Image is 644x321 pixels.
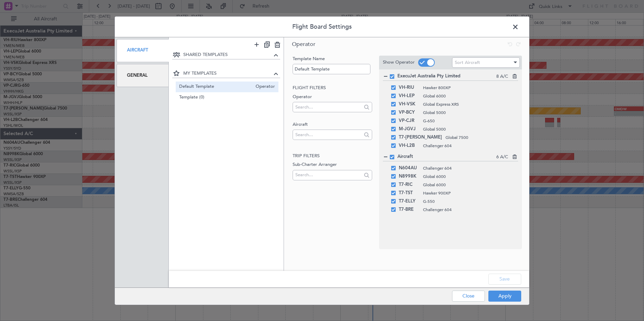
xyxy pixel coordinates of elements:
header: Flight Board Settings [115,16,529,37]
span: Global Express XRS [423,101,518,107]
label: Template Name [293,55,372,62]
span: Hawker 900XP [423,190,512,196]
span: Sort Aircraft [455,59,480,66]
span: Global 7500 [445,134,518,140]
span: MY TEMPLATES [183,70,272,77]
span: Aircraft [397,153,496,160]
input: Search... [295,130,361,140]
span: N8998K [399,172,420,180]
span: G-550 [423,198,512,204]
span: M-JGVJ [399,125,420,133]
input: Search... [295,102,361,112]
span: 6 A/C [496,154,508,161]
label: Sub-Charter Arranger [293,161,372,168]
span: Default Template [179,83,252,91]
span: Global 6000 [423,173,512,179]
span: T7-[PERSON_NAME] [399,133,442,141]
span: Challenger 604 [423,165,512,171]
span: T7-RIC [399,180,420,189]
span: ExecuJet Australia Pty Limited [397,73,496,80]
span: Operator [292,40,315,48]
label: Operator [293,93,372,100]
span: Hawker 800XP [423,84,518,91]
div: General [117,64,169,87]
span: T7-BRE [399,205,420,214]
label: Aircraft [293,121,372,128]
span: VH-LEP [399,92,420,100]
span: VP-BCY [399,108,420,116]
span: Global 5000 [423,109,518,115]
span: T7-TST [399,189,420,197]
span: T7-ELLY [399,197,420,205]
span: Challenger 604 [423,142,518,149]
span: Global 5000 [423,126,518,132]
h2: Flight filters [293,85,372,92]
span: Template (0) [179,94,275,101]
span: Global 6000 [423,93,518,99]
span: 8 A/C [496,73,508,80]
span: VH-VSK [399,100,420,108]
span: Operator [252,83,275,91]
span: Challenger 604 [423,206,512,213]
span: N604AU [399,164,420,172]
span: Global 6000 [423,181,512,188]
span: VP-CJR [399,116,420,125]
input: Search... [295,170,361,180]
span: SHARED TEMPLATES [183,51,272,58]
label: Show Operator [383,59,415,66]
button: Apply [488,291,521,302]
span: VH-RIU [399,83,420,92]
span: VH-L2B [399,141,420,150]
button: Close [452,291,485,302]
div: Aircraft [117,39,169,62]
span: G-650 [423,117,518,124]
h2: Trip filters [293,152,372,159]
